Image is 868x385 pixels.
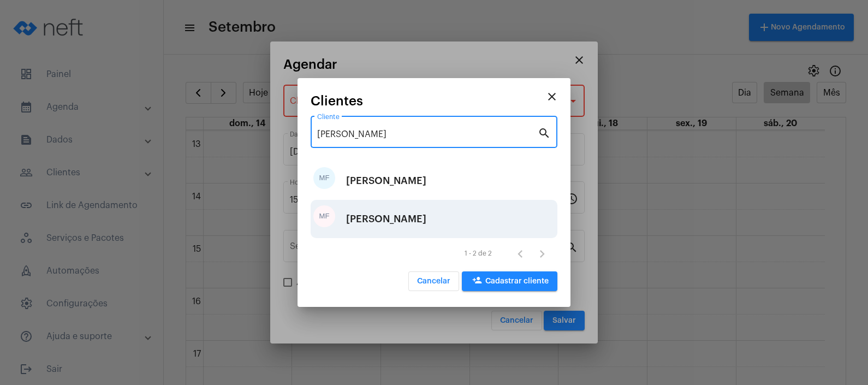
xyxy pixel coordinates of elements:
mat-icon: close [545,90,558,103]
div: MF [313,167,335,189]
mat-icon: person_add [471,275,484,288]
input: Pesquisar cliente [317,129,538,139]
span: Clientes [311,94,363,108]
button: Página anterior [509,242,531,264]
button: Próxima página [531,242,553,264]
button: Cadastrar cliente [462,271,557,291]
mat-icon: search [538,126,551,139]
button: Cancelar [408,271,459,291]
div: [PERSON_NAME] [346,164,426,197]
span: Cadastrar cliente [471,277,549,285]
div: [PERSON_NAME] [346,203,426,235]
span: Cancelar [417,277,450,285]
div: MF [313,205,335,227]
div: 1 - 2 de 2 [465,250,492,257]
